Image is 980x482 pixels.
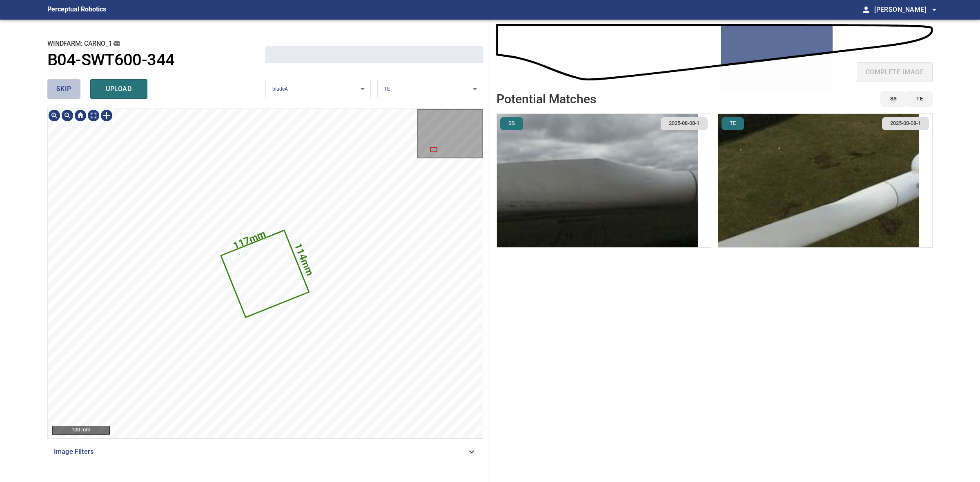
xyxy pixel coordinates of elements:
[722,117,744,130] button: TE
[48,109,61,122] img: Zoom in
[725,120,741,127] span: TE
[266,79,371,100] div: bladeA
[61,109,74,122] img: Zoom out
[99,83,138,95] span: upload
[47,51,265,70] a: B04-SWT600-344
[497,92,596,106] h2: Potential Matches
[885,120,926,127] span: 2025-08-08-1
[875,91,933,107] div: id
[56,83,71,95] span: skip
[74,109,87,122] img: Go home
[718,114,919,247] img: Carno_1/B04-SWT600-344/2025-08-08-1/2025-08-08-1/inspectionData/image15wp18.jpg
[874,4,939,16] span: [PERSON_NAME]
[54,447,467,457] span: Image Filters
[890,94,897,104] span: SS
[664,120,704,127] span: 2025-08-08-1
[292,242,316,278] text: 114mm
[87,109,100,122] img: Toggle full page
[384,86,390,92] span: TE
[100,109,113,122] img: Toggle selection
[503,120,520,127] span: SS
[232,228,267,251] text: 117mm
[47,442,483,462] div: Image Filters
[916,94,923,104] span: TE
[871,2,939,18] button: [PERSON_NAME]
[47,51,174,70] h1: B04-SWT600-344
[47,39,265,48] h2: windfarm: Carno_1
[929,5,939,15] span: arrow_drop_down
[378,79,483,100] div: TE
[861,5,871,15] span: person
[112,39,121,48] button: copy message details
[906,91,933,107] button: TE
[272,86,288,92] span: bladeA
[47,3,106,16] figcaption: Perceptual Robotics
[497,114,698,247] img: Carno_1/B04-SWT600-344/2025-08-08-1/2025-08-08-1/inspectionData/image20wp24.jpg
[47,79,80,99] button: skip
[880,91,907,107] button: SS
[90,79,147,99] button: upload
[500,117,523,130] button: SS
